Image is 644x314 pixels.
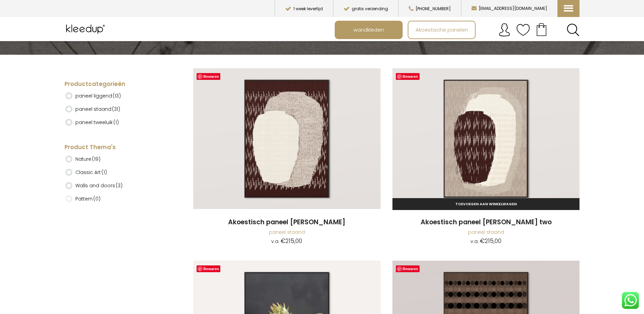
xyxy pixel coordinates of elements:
[75,167,107,178] label: Classic Art
[75,193,100,205] label: Pattern
[65,143,168,152] h4: Product Thema's
[193,68,381,209] img: Akoestisch Paneel Vase Brown
[197,265,220,272] a: Bewaren
[75,90,121,102] label: paneel liggend
[269,229,305,235] a: paneel staand
[281,237,302,245] bdi: 215,00
[281,237,286,245] span: €
[65,21,108,38] img: Kleedup
[396,73,420,80] a: Bewaren
[480,237,485,245] span: €
[468,229,504,235] a: paneel staand
[75,117,119,128] label: paneel tweeluik
[350,23,388,36] span: wandkleden
[530,21,553,38] a: Your cart
[93,195,100,202] span: (0)
[498,23,511,37] img: account.svg
[408,21,475,38] a: Akoestische panelen
[75,103,120,115] label: paneel staand
[392,198,580,210] a: Toevoegen aan winkelwagen: “Akoestisch paneel Vase Brown two“
[392,218,580,227] a: Akoestisch paneel [PERSON_NAME] two
[412,23,472,36] span: Akoestische panelen
[116,182,123,189] span: (3)
[92,156,100,162] span: (19)
[75,180,123,191] label: Walls and doors
[516,23,530,37] img: verlanglijstje.svg
[113,119,119,126] span: (1)
[65,80,168,88] h4: Productcategorieën
[112,106,120,112] span: (31)
[113,92,121,99] span: (13)
[271,238,279,245] span: v.a.
[335,21,402,38] a: wandkleden
[197,73,220,80] a: Bewaren
[480,237,501,245] bdi: 215,00
[471,238,479,245] span: v.a.
[102,169,107,176] span: (1)
[193,218,381,227] a: Akoestisch paneel [PERSON_NAME]
[335,21,585,39] nav: Main menu
[396,265,420,272] a: Bewaren
[392,68,580,209] img: Akoestisch Paneel Vase Brown Two
[567,23,579,36] a: Search
[75,153,100,165] label: Nature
